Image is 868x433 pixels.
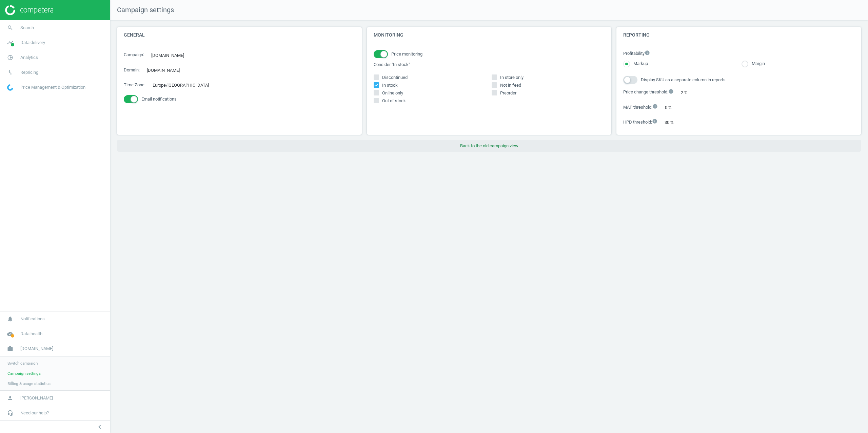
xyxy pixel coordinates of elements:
span: Analytics [20,55,38,61]
i: info [668,89,674,94]
i: timeline [4,36,17,49]
i: info [645,50,650,56]
label: Time Zone : [124,82,145,88]
div: [DOMAIN_NAME] [147,50,195,61]
label: Domain : [124,67,140,73]
i: info [652,118,657,124]
span: In stock [381,82,399,88]
img: ajHJNr6hYgQAAAAASUVORK5CYII= [5,5,53,15]
label: Price change threshold : [623,89,674,96]
span: Display SKU as a separate column in reports [641,77,726,83]
div: [DOMAIN_NAME] [143,65,190,75]
span: Billing & usage statistics [7,381,51,386]
label: Markup [630,61,648,67]
span: Repricing [20,69,38,75]
div: 0 % [661,102,682,113]
h4: Monitoring [367,27,612,43]
span: Search [20,25,34,31]
span: Data health [20,331,42,337]
span: Preorder [499,90,518,96]
div: 30 % [661,117,684,128]
span: Campaign settings [7,371,41,376]
span: Need our help? [20,410,49,416]
label: HPD threshold : [623,118,657,126]
span: Out of stock [381,98,407,104]
i: headset_mic [4,407,17,419]
span: Price monitoring [391,51,422,57]
span: Price Management & Optimization [20,84,85,90]
i: chevron_left [96,423,104,431]
span: [PERSON_NAME] [20,395,53,401]
label: MAP threshold : [623,104,658,111]
span: Notifications [20,316,45,322]
label: Margin [748,61,765,67]
span: Switch campaign [7,361,38,366]
button: chevron_left [91,423,108,431]
i: cloud_done [4,327,17,340]
span: Not in feed [499,82,522,88]
i: swap_vert [4,66,17,79]
i: search [4,21,17,34]
span: Discontinued [381,74,409,81]
h4: General [117,27,362,43]
i: info [652,104,658,109]
button: Back to the old campaign view [117,140,861,152]
span: In store only [499,74,525,81]
i: pie_chart_outlined [4,51,17,64]
label: Consider "In stock" [374,62,605,68]
i: notifications [4,312,17,325]
span: Campaign settings [110,5,174,15]
span: Data delivery [20,40,45,46]
h4: Reporting [616,27,861,43]
label: Campaign : [124,52,144,58]
span: Email notifications [141,96,177,102]
span: Online only [381,90,405,96]
div: 2 % [677,87,698,98]
img: wGWNvw8QSZomAAAAABJRU5ErkJggg== [7,84,13,91]
span: [DOMAIN_NAME] [20,346,53,352]
label: Profitability [623,50,854,57]
div: Europe/[GEOGRAPHIC_DATA] [149,80,219,90]
i: person [4,392,17,405]
i: work [4,342,17,355]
